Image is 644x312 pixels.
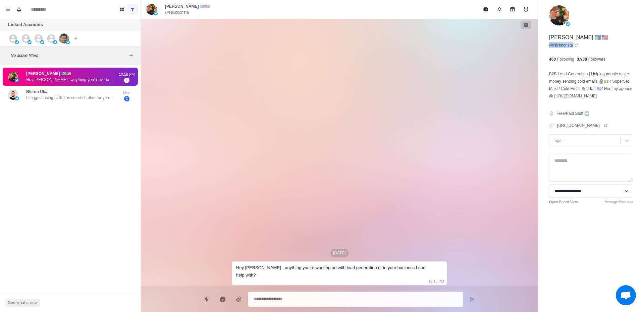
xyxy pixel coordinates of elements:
[588,56,605,62] p: Followers
[557,56,574,62] p: Following
[154,11,158,15] img: picture
[3,4,13,15] button: Menu
[15,96,19,100] img: picture
[124,78,129,83] span: 1
[549,199,578,205] a: Open Board View
[26,71,71,77] p: [PERSON_NAME] 🇬🇷🇺🇸
[26,77,113,83] p: Hey [PERSON_NAME] - anything you're working on with lead generation or in your business I can hel...
[506,3,519,16] button: Archive
[8,72,18,82] img: picture
[5,299,40,307] button: See what's new
[330,249,348,257] p: [DATE]
[13,4,24,15] button: Notifications
[26,95,113,101] p: I suggest using [URL] as smart chatbot for you website.
[165,3,210,9] p: [PERSON_NAME] 🇬🇷🇺🇸
[124,96,129,101] span: 2
[8,90,18,100] img: picture
[72,34,80,43] button: Add account
[616,285,636,305] div: Open chat
[127,4,138,15] button: Show all conversations
[479,3,492,16] button: Mark as read
[549,42,578,48] a: @Nickkonsta
[8,21,43,28] p: Linked Accounts
[26,89,47,95] p: Bleron Uka
[566,22,570,26] img: picture
[466,293,479,306] button: Send message
[428,278,444,285] p: 10:18 PM
[11,53,127,59] p: No active filters
[556,110,589,116] p: Free/Paid Stuff ➡️
[146,4,157,15] img: picture
[118,90,135,95] p: Mon
[59,33,69,44] img: picture
[232,293,246,306] button: Add media
[604,199,633,205] a: Manage Statuses
[15,40,19,44] img: picture
[200,293,213,306] button: Quick replies
[66,40,70,44] img: picture
[116,4,127,15] button: Board View
[165,9,189,15] p: @Nickkonsta
[236,264,432,279] div: Hey [PERSON_NAME] - anything you're working on with lead generation or in your business I can hel...
[28,40,32,44] img: picture
[40,40,44,44] img: picture
[127,52,135,60] button: Add filters
[557,123,608,129] a: [URL][DOMAIN_NAME]
[577,56,587,62] p: 3,938
[519,3,533,16] button: Add reminder
[53,40,57,44] img: picture
[549,56,556,62] p: 460
[216,293,229,306] button: Reply with AI
[492,3,506,16] button: Pin
[549,70,633,100] p: B2B Lead Generation | Helping people make money sending cold emails 🥷💵 / SuperSet Maxi / Cold Ema...
[15,78,19,82] img: picture
[118,72,135,77] p: 10:18 PM
[549,33,608,42] p: [PERSON_NAME] 🇬🇷🇺🇸
[549,5,569,25] img: picture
